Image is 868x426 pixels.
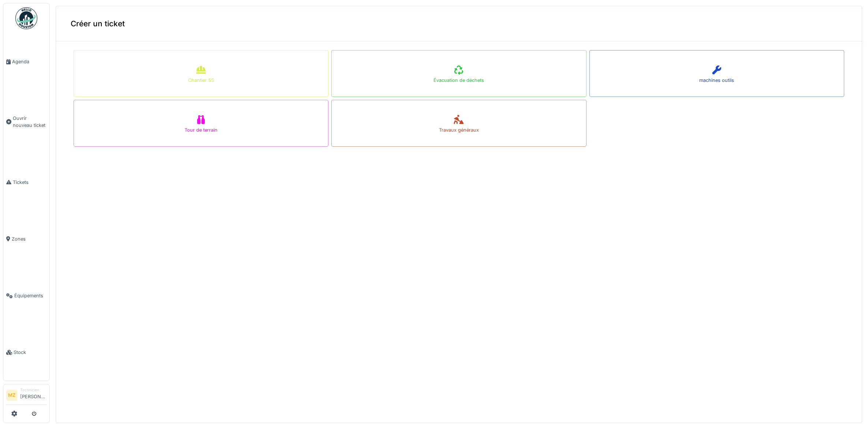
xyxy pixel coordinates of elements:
[14,349,46,356] span: Stock
[3,211,49,267] a: Zones
[12,58,46,65] span: Agenda
[439,127,479,133] div: Travaux généraux
[6,387,46,405] a: MZ Technicien[PERSON_NAME]
[188,77,214,84] div: Chantier 5S
[3,324,49,381] a: Stock
[3,90,49,154] a: Ouvrir nouveau ticket
[20,387,46,403] li: [PERSON_NAME]
[13,115,46,129] span: Ouvrir nouveau ticket
[13,179,46,186] span: Tickets
[20,387,46,393] div: Technicien
[3,33,49,90] a: Agenda
[3,154,49,211] a: Tickets
[185,127,217,133] div: Tour de terrain
[699,77,734,84] div: machines outils
[56,6,862,41] div: Créer un ticket
[12,235,46,242] span: Zones
[14,292,46,299] span: Équipements
[433,77,484,84] div: Évacuation de déchets
[3,267,49,324] a: Équipements
[15,7,37,29] img: Badge_color-CXgf-gQk.svg
[6,390,17,401] li: MZ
